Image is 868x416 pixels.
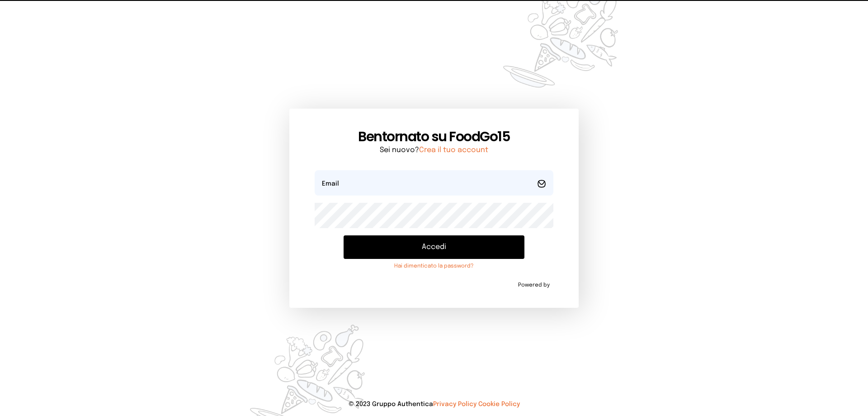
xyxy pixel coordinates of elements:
[315,145,553,156] p: Sei nuovo?
[419,146,488,154] a: Crea il tuo account
[315,129,553,145] h1: Bentornato su FoodGo15
[518,282,550,289] span: Powered by
[344,235,524,259] button: Accedi
[344,263,524,270] a: Hai dimenticato la password?
[433,401,476,407] a: Privacy Policy
[478,401,520,407] a: Cookie Policy
[14,400,854,409] p: © 2023 Gruppo Authentica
